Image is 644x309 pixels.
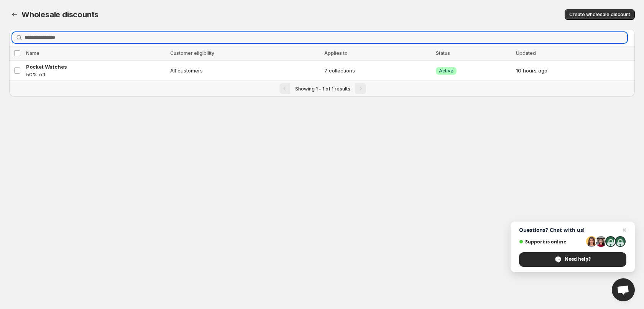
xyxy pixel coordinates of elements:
div: Open chat [612,278,635,301]
span: Pocket Watches [26,64,67,70]
span: Need help? [565,256,591,263]
span: Status [436,50,450,56]
button: Create wholesale discount [565,9,635,20]
a: Pocket Watches [26,63,166,71]
p: 50% off [26,71,166,78]
span: Showing 1 - 1 of 1 results [295,86,350,92]
span: Support is online [519,239,583,245]
span: Wholesale discounts [21,10,99,19]
span: Updated [516,50,536,56]
span: Close chat [620,225,629,235]
span: Active [439,68,453,74]
div: Need help? [519,252,626,267]
button: Back to dashboard [9,9,20,20]
span: Questions? Chat with us! [519,227,626,233]
span: Applies to [324,50,348,56]
span: Create wholesale discount [569,12,630,18]
span: Customer eligibility [170,50,214,56]
nav: Pagination [9,81,635,96]
td: 10 hours ago [514,61,635,81]
span: Name [26,50,39,56]
td: All customers [168,61,322,81]
td: 7 collections [322,61,434,81]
